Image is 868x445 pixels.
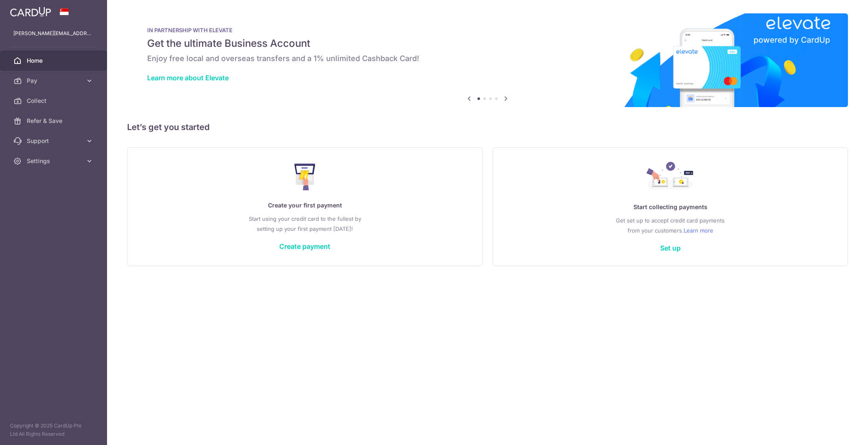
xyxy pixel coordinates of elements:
[27,97,82,105] span: Collect
[660,244,681,252] a: Set up
[147,74,229,82] a: Learn more about Elevate
[147,27,828,33] p: IN PARTNERSHIP WITH ELEVATE
[147,54,828,64] h6: Enjoy free local and overseas transfers and a 1% unlimited Cashback Card!
[144,214,465,234] p: Start using your credit card to the fullest by setting up your first payment [DATE]!
[27,157,82,165] span: Settings
[684,225,713,235] a: Learn more
[10,7,51,17] img: CardUp
[27,117,82,125] span: Refer & Save
[13,29,94,38] p: [PERSON_NAME][EMAIL_ADDRESS][DOMAIN_NAME]
[510,202,831,212] p: Start collecting payments
[127,13,848,107] img: Renovation banner
[127,120,848,134] h5: Let’s get you started
[294,164,316,190] img: Make Payment
[27,77,82,85] span: Pay
[279,242,330,251] a: Create payment
[814,420,860,441] iframe: Opens a widget where you can find more information
[27,137,82,145] span: Support
[144,200,465,210] p: Create your first payment
[147,37,828,50] h5: Get the ultimate Business Account
[510,215,831,235] p: Get set up to accept credit card payments from your customers.
[646,162,694,192] img: Collect Payment
[27,56,82,65] span: Home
